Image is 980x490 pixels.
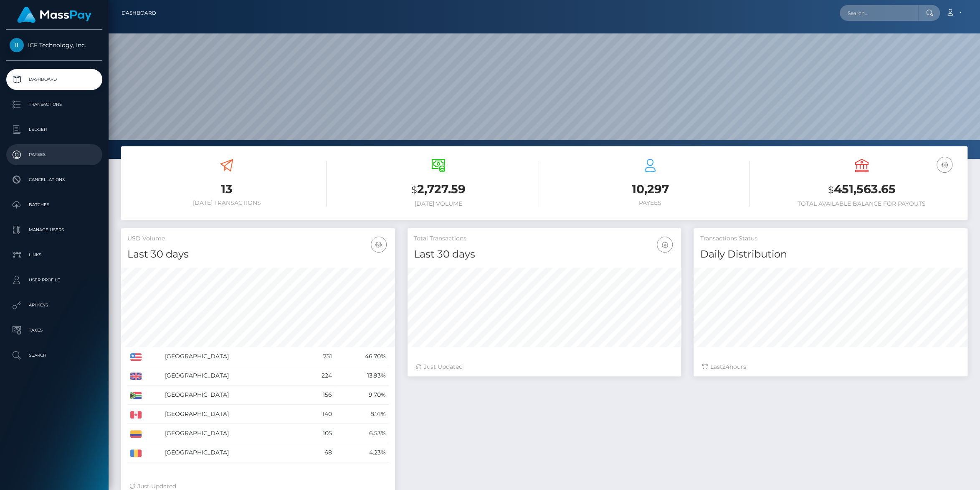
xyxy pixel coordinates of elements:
td: 13.93% [335,366,389,385]
img: ZA.png [130,392,142,399]
img: ICF Technology, Inc. [10,38,24,52]
div: Just Updated [416,362,673,371]
img: RO.png [130,449,142,457]
td: 68 [302,443,334,462]
td: 140 [302,405,334,424]
a: Ledger [6,119,102,140]
a: Links [6,245,102,265]
img: US.png [130,353,142,361]
span: ICF Technology, Inc. [6,41,102,49]
a: API Keys [6,295,102,316]
td: 224 [302,366,334,385]
td: 751 [302,347,334,366]
td: 156 [302,385,334,405]
a: Manage Users [6,219,102,240]
h6: [DATE] Transactions [127,199,327,207]
td: [GEOGRAPHIC_DATA] [162,385,302,405]
a: Batches [6,194,102,215]
img: CO.png [130,430,142,438]
p: Manage Users [10,224,99,236]
td: 8.71% [335,405,389,424]
a: Taxes [6,320,102,341]
span: 24 [722,363,729,370]
h5: Total Transactions [414,235,675,243]
td: 9.70% [335,385,389,405]
img: CA.png [130,411,142,419]
p: API Keys [10,299,99,311]
p: Transactions [10,98,99,111]
h3: 13 [127,181,327,197]
h4: Last 30 days [414,247,675,262]
small: $ [411,184,417,196]
h3: 451,563.65 [762,181,961,198]
td: 4.23% [335,443,389,462]
img: MassPay Logo [17,7,91,23]
p: Links [10,249,99,261]
p: Batches [10,199,99,211]
a: Transactions [6,94,102,115]
h3: 2,727.59 [339,181,538,198]
a: Search [6,345,102,366]
p: Ledger [10,123,99,136]
h5: USD Volume [127,235,389,243]
h6: [DATE] Volume [339,200,538,207]
a: User Profile [6,270,102,291]
p: Dashboard [10,73,99,86]
h5: Transactions Status [700,235,961,243]
h6: Total Available Balance for Payouts [762,200,961,207]
td: 6.53% [335,424,389,443]
td: [GEOGRAPHIC_DATA] [162,405,302,424]
p: User Profile [10,274,99,286]
a: Dashboard [6,69,102,90]
img: GB.png [130,373,142,380]
p: Payees [10,148,99,161]
p: Taxes [10,324,99,337]
p: Search [10,349,99,362]
h4: Daily Distribution [700,247,961,262]
a: Payees [6,144,102,165]
input: Search... [840,5,918,21]
h4: Last 30 days [127,247,389,262]
td: 46.70% [335,347,389,366]
h3: 10,297 [551,181,750,197]
p: Cancellations [10,174,99,186]
a: Cancellations [6,169,102,190]
td: [GEOGRAPHIC_DATA] [162,424,302,443]
td: [GEOGRAPHIC_DATA] [162,443,302,462]
a: Dashboard [122,4,156,22]
div: Last hours [702,362,959,371]
small: $ [828,184,834,196]
h6: Payees [551,199,750,207]
td: [GEOGRAPHIC_DATA] [162,366,302,385]
td: 105 [302,424,334,443]
td: [GEOGRAPHIC_DATA] [162,347,302,366]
